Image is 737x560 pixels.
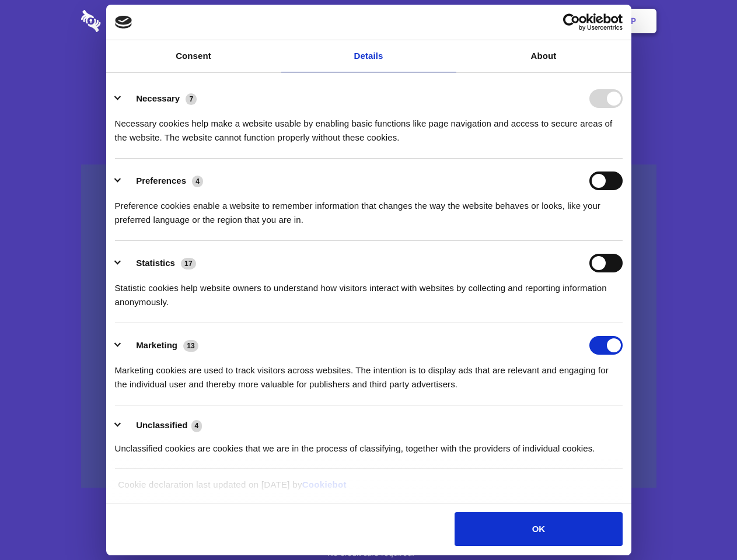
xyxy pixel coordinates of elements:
iframe: Drift Widget Chat Controller [679,502,723,546]
button: OK [455,512,622,546]
label: Statistics [136,258,175,268]
button: Preferences (4) [115,171,211,190]
a: Usercentrics Cookiebot - opens in a new window [521,13,623,31]
div: Statistic cookies help website owners to understand how visitors interact with websites by collec... [115,272,623,309]
a: About [456,40,631,72]
button: Statistics (17) [115,254,204,272]
span: 4 [192,176,203,187]
div: Preference cookies enable a website to remember information that changes the way the website beha... [115,190,623,227]
span: 4 [191,420,202,432]
h1: Eliminate Slack Data Loss. [81,52,656,94]
a: Wistia video thumbnail [81,164,656,488]
span: 13 [183,340,198,352]
div: Cookie declaration last updated on [DATE] by [109,478,628,501]
a: Consent [106,40,281,72]
label: Preferences [136,176,186,185]
a: Pricing [343,3,393,39]
button: Marketing (13) [115,336,206,355]
img: logo-wordmark-white-trans-d4663122ce5f474addd5e946df7df03e33cb6a1c49d2221995e7729f52c070b2.svg [81,10,181,32]
img: logo [115,16,132,29]
a: Contact [473,3,527,39]
h4: Auto-redaction of sensitive data, encrypted data sharing and self-destructing private chats. Shar... [81,106,656,145]
div: Marketing cookies are used to track visitors across websites. The intention is to display ads tha... [115,355,623,391]
label: Marketing [136,340,177,350]
div: Unclassified cookies are cookies that we are in the process of classifying, together with the pro... [115,433,623,456]
div: Necessary cookies help make a website usable by enabling basic functions like page navigation and... [115,108,623,145]
a: Login [529,3,580,39]
a: Cookiebot [302,480,347,489]
span: 7 [186,93,197,105]
a: Details [281,40,456,72]
button: Necessary (7) [115,89,204,108]
button: Unclassified (4) [115,418,209,433]
span: 17 [181,258,196,269]
label: Necessary [136,93,180,103]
